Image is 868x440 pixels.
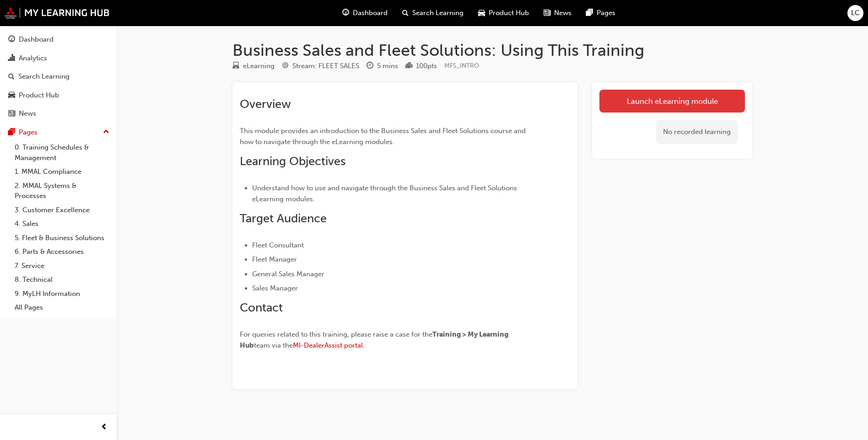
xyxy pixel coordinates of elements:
[489,8,529,18] span: Product Hub
[416,61,437,71] div: 100 pts
[240,97,291,111] span: Overview
[19,34,54,45] div: Dashboard
[4,29,113,124] button: DashboardAnalyticsSearch LearningProduct HubNews
[353,8,388,18] span: Dashboard
[586,7,593,19] span: pages-icon
[597,8,615,18] span: Pages
[240,211,327,225] span: Target Audience
[240,330,432,338] span: For queries related to this training, please raise a case for the
[8,73,15,81] span: search-icon
[478,7,485,19] span: car-icon
[335,4,395,22] a: guage-iconDashboard
[367,60,398,72] div: Duration
[11,273,113,287] a: 8. Technical
[252,284,298,292] span: Sales Manager
[536,4,579,22] a: news-iconNews
[240,300,283,315] span: Contact
[5,7,110,19] img: mmal
[847,5,863,21] button: LC
[412,8,464,18] span: Search Learning
[554,8,571,18] span: News
[243,61,275,71] div: eLearning
[232,60,275,72] div: Type
[4,87,113,104] a: Product Hub
[103,126,109,138] span: up-icon
[240,127,528,146] span: This module provides an introduction to the Business Sales and Fleet Solutions course and how to ...
[11,245,113,259] a: 6. Parts & Accessories
[544,7,550,19] span: news-icon
[18,71,70,82] div: Search Learning
[8,91,15,100] span: car-icon
[4,124,113,141] button: Pages
[101,422,108,433] span: prev-icon
[471,4,536,22] a: car-iconProduct Hub
[405,60,437,72] div: Points
[599,90,745,113] a: Launch eLearning module
[11,140,113,165] a: 0. Training Schedules & Management
[579,4,623,22] a: pages-iconPages
[232,62,239,70] span: learningResourceType_ELEARNING-icon
[252,241,304,249] span: Fleet Consultant
[240,154,345,168] span: Learning Objectives
[252,270,324,278] span: General Sales Manager
[405,62,412,70] span: podium-icon
[232,40,752,60] h1: Business Sales and Fleet Solutions: Using This Training
[11,231,113,245] a: 5. Fleet & Business Solutions
[11,165,113,179] a: 1. MMAL Compliance
[8,54,15,63] span: chart-icon
[11,217,113,231] a: 4. Sales
[444,62,479,70] span: Learning resource code
[851,8,860,18] span: LC
[19,127,38,138] div: Pages
[19,90,59,101] div: Product Hub
[4,31,113,48] a: Dashboard
[656,120,738,144] div: No recorded learning
[342,7,349,19] span: guage-icon
[11,287,113,301] a: 9. MyLH Information
[19,53,47,64] div: Analytics
[11,203,113,217] a: 3. Customer Excellence
[11,179,113,203] a: 2. MMAL Systems & Processes
[8,36,15,44] span: guage-icon
[254,341,293,349] span: team via the
[4,68,113,85] a: Search Learning
[292,61,359,71] div: Stream: FLEET SALES
[293,341,363,349] a: MI-DealerAssist portal
[11,259,113,273] a: 7. Service
[11,300,113,315] a: All Pages
[282,60,359,72] div: Stream
[252,255,297,263] span: Fleet Manager
[367,62,373,70] span: clock-icon
[8,110,15,118] span: news-icon
[282,62,289,70] span: target-icon
[19,108,36,119] div: News
[4,105,113,122] a: News
[4,50,113,67] a: Analytics
[363,341,365,349] span: .
[377,61,398,71] div: 5 mins
[252,184,519,203] span: Understand how to use and navigate through the Business Sales and Fleet Solutions eLearning modules.
[395,4,471,22] a: search-iconSearch Learning
[402,7,409,19] span: search-icon
[8,129,15,137] span: pages-icon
